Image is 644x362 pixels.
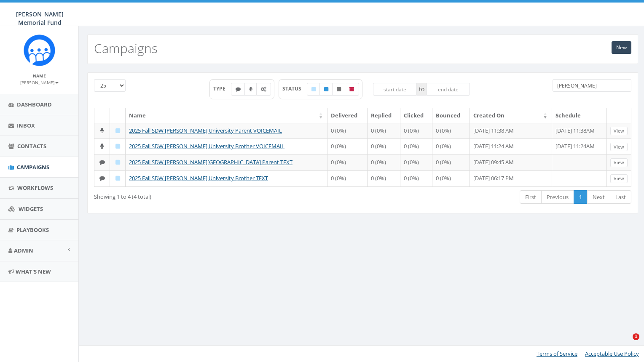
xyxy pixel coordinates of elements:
[432,123,470,139] td: 0 (0%)
[99,160,105,165] i: Text SMS
[94,41,158,55] h2: Campaigns
[520,190,542,204] a: First
[615,333,636,354] iframe: Intercom live chat
[115,144,120,149] i: Draft
[129,174,268,182] a: 2025 Fall SDW [PERSON_NAME] University Brother TEXT
[610,143,628,152] a: View
[261,87,266,92] i: Automated Message
[373,83,417,96] input: start date
[368,138,400,154] td: 0 (0%)
[115,160,120,165] i: Draft
[400,154,432,170] td: 0 (0%)
[129,142,284,150] a: 2025 Fall SDW [PERSON_NAME] University Brother VOICEMAIL
[16,268,51,275] span: What's New
[17,101,52,108] span: Dashboard
[327,154,368,170] td: 0 (0%)
[16,226,49,234] span: Playbooks
[17,163,49,171] span: Campaigns
[610,174,628,183] a: View
[368,170,400,186] td: 0 (0%)
[327,108,368,123] th: Delivered
[610,127,628,136] a: View
[470,108,552,123] th: Created On: activate to sort column ascending
[574,190,588,204] a: 1
[24,35,55,66] img: Rally_Corp_Icon.png
[94,189,311,201] div: Showing 1 to 4 (4 total)
[368,108,400,123] th: Replied
[427,83,470,96] input: end date
[417,83,427,96] span: to
[432,138,470,154] td: 0 (0%)
[99,176,105,181] i: Text SMS
[100,128,104,133] i: Ringless Voice Mail
[256,83,271,96] label: Automated Message
[432,154,470,170] td: 0 (0%)
[115,128,120,133] i: Draft
[100,144,104,149] i: Ringless Voice Mail
[587,190,610,204] a: Next
[311,87,316,92] i: Draft
[633,333,639,340] span: 1
[610,158,628,167] a: View
[537,350,577,357] a: Terms of Service
[213,85,231,92] span: TYPE
[332,83,346,96] label: Unpublished
[470,123,552,139] td: [DATE] 11:38 AM
[307,83,320,96] label: Draft
[244,83,257,96] label: Ringless Voice Mail
[553,79,632,92] input: Type to search
[249,87,252,92] i: Ringless Voice Mail
[612,41,631,54] a: New
[345,83,359,96] label: Archived
[17,142,46,150] span: Contacts
[552,123,607,139] td: [DATE] 11:38AM
[470,154,552,170] td: [DATE] 09:45 AM
[14,247,33,254] span: Admin
[231,83,245,96] label: Text SMS
[327,170,368,186] td: 0 (0%)
[327,138,368,154] td: 0 (0%)
[129,158,292,166] a: 2025 Fall SDW [PERSON_NAME][GEOGRAPHIC_DATA] Parent TEXT
[17,122,35,129] span: Inbox
[17,184,53,192] span: Workflows
[327,123,368,139] td: 0 (0%)
[126,108,327,123] th: Name: activate to sort column ascending
[16,10,64,27] span: [PERSON_NAME] Memorial Fund
[324,87,328,92] i: Published
[541,190,574,204] a: Previous
[400,170,432,186] td: 0 (0%)
[432,170,470,186] td: 0 (0%)
[400,108,432,123] th: Clicked
[552,138,607,154] td: [DATE] 11:24AM
[19,205,43,213] span: Widgets
[282,85,307,92] span: STATUS
[236,87,241,92] i: Text SMS
[470,170,552,186] td: [DATE] 06:17 PM
[129,127,282,134] a: 2025 Fall SDW [PERSON_NAME] University Parent VOICEMAIL
[400,138,432,154] td: 0 (0%)
[319,83,333,96] label: Published
[400,123,432,139] td: 0 (0%)
[552,108,607,123] th: Schedule
[33,73,46,79] small: Name
[115,176,120,181] i: Draft
[470,138,552,154] td: [DATE] 11:24 AM
[337,87,341,92] i: Unpublished
[20,78,59,86] a: [PERSON_NAME]
[585,350,639,357] a: Acceptable Use Policy
[368,123,400,139] td: 0 (0%)
[432,108,470,123] th: Bounced
[20,80,59,85] small: [PERSON_NAME]
[368,154,400,170] td: 0 (0%)
[610,190,631,204] a: Last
